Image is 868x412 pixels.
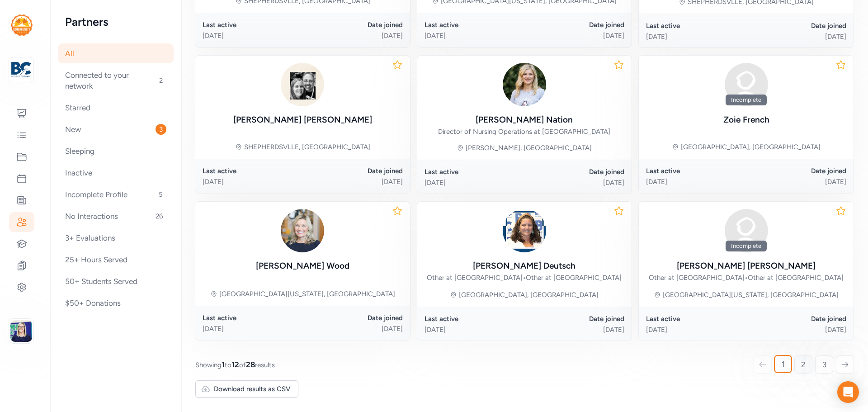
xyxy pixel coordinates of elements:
[302,31,402,40] div: [DATE]
[302,313,402,322] div: Date joined
[11,60,31,80] img: logo
[646,21,746,30] div: Last active
[524,167,624,176] div: Date joined
[646,166,746,175] div: Last active
[794,355,812,374] a: 2
[503,63,546,106] img: oQjpI43sRaCmL27Nlc2N
[503,209,546,252] img: FsOKfAHQf662n4RXAKVA
[425,314,524,323] div: Last active
[203,177,302,186] div: [DATE]
[281,63,324,106] img: B74g0GanQmhlA7HsqoyE
[152,211,166,222] span: 26
[725,209,768,252] img: avatar38fbb18c.svg
[156,124,166,135] span: 3
[58,293,174,313] div: $50+ Donations
[156,75,166,86] span: 2
[302,166,402,175] div: Date joined
[646,32,746,41] div: [DATE]
[58,98,174,118] div: Starred
[524,325,624,334] div: [DATE]
[677,260,816,272] div: [PERSON_NAME] [PERSON_NAME]
[466,143,592,152] div: [PERSON_NAME], [GEOGRAPHIC_DATA]
[822,359,826,370] span: 3
[746,325,846,334] div: [DATE]
[233,114,372,126] div: [PERSON_NAME] [PERSON_NAME]
[726,241,767,251] div: Incomplete
[746,314,846,323] div: Date joined
[646,325,746,334] div: [DATE]
[425,325,524,334] div: [DATE]
[58,141,174,161] div: Sleeping
[801,359,806,370] span: 2
[58,185,174,204] div: Incomplete Profile
[58,43,174,63] div: All
[681,142,821,152] div: [GEOGRAPHIC_DATA], [GEOGRAPHIC_DATA]
[746,166,846,175] div: Date joined
[222,360,225,369] span: 1
[725,63,768,106] img: avatar38fbb18c.svg
[302,177,402,186] div: [DATE]
[11,14,33,36] img: logo
[524,178,624,187] div: [DATE]
[649,273,844,282] div: Other at [GEOGRAPHIC_DATA] Other at [GEOGRAPHIC_DATA]
[256,260,349,272] div: [PERSON_NAME] Wood
[745,274,748,282] span: •
[155,189,166,200] span: 5
[203,20,302,29] div: Last active
[473,260,576,272] div: [PERSON_NAME] Deutsch
[203,31,302,40] div: [DATE]
[425,178,524,187] div: [DATE]
[837,381,859,403] div: Open Intercom Messenger
[214,384,291,393] span: Download results as CSV
[58,119,174,139] div: New
[425,31,524,40] div: [DATE]
[646,314,746,323] div: Last active
[476,114,573,126] div: [PERSON_NAME] Nation
[58,271,174,291] div: 50+ Students Served
[281,209,324,252] img: 8krCRmkTCex6UBcgrCfA
[203,313,302,322] div: Last active
[302,20,402,29] div: Date joined
[524,314,624,323] div: Date joined
[524,20,624,29] div: Date joined
[815,355,833,374] a: 3
[58,65,174,96] div: Connected to your network
[427,273,622,282] div: Other at [GEOGRAPHIC_DATA] Other at [GEOGRAPHIC_DATA]
[65,14,166,29] h2: Partners
[646,177,746,186] div: [DATE]
[425,167,524,176] div: Last active
[746,32,846,41] div: [DATE]
[195,359,275,370] span: Showing to of results
[524,31,624,40] div: [DATE]
[425,20,524,29] div: Last active
[723,114,769,126] div: Zoie French
[244,142,370,152] div: SHEPHERDSVLLE, [GEOGRAPHIC_DATA]
[782,359,785,369] span: 1
[663,290,839,299] div: [GEOGRAPHIC_DATA][US_STATE], [GEOGRAPHIC_DATA]
[219,289,395,298] div: [GEOGRAPHIC_DATA][US_STATE], [GEOGRAPHIC_DATA]
[58,206,174,226] div: No Interactions
[58,228,174,248] div: 3+ Evaluations
[459,290,599,299] div: [GEOGRAPHIC_DATA], [GEOGRAPHIC_DATA]
[746,177,846,186] div: [DATE]
[302,324,402,333] div: [DATE]
[58,250,174,270] div: 25+ Hours Served
[231,360,239,369] span: 12
[523,274,526,282] span: •
[438,127,610,136] div: Director of Nursing Operations at [GEOGRAPHIC_DATA]
[58,163,174,183] div: Inactive
[246,360,255,369] span: 28
[203,166,302,175] div: Last active
[195,380,298,398] button: Download results as CSV
[746,21,846,30] div: Date joined
[203,324,302,333] div: [DATE]
[726,95,767,105] div: Incomplete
